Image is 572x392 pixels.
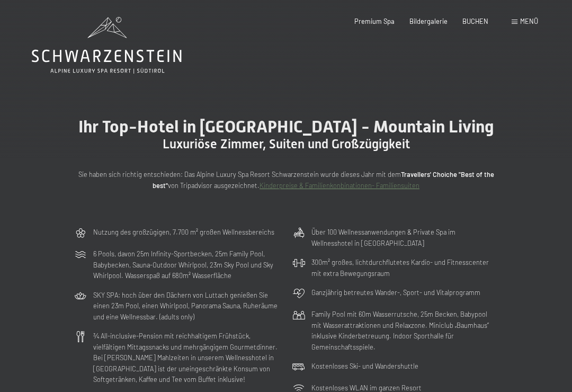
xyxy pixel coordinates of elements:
p: Ganzjährig betreutes Wander-, Sport- und Vitalprogramm [311,287,480,298]
span: Menü [520,17,538,25]
p: SKY SPA: hoch über den Dächern von Luttach genießen Sie einen 23m Pool, einen Whirlpool, Panorama... [93,290,280,322]
a: Bildergalerie [409,17,448,25]
a: Kinderpreise & Familienkonbinationen- Familiensuiten [260,181,419,190]
p: Sie haben sich richtig entschieden: Das Alpine Luxury Spa Resort Schwarzenstein wurde dieses Jahr... [74,169,498,191]
span: Luxuriöse Zimmer, Suiten und Großzügigkeit [163,137,410,152]
span: Ihr Top-Hotel in [GEOGRAPHIC_DATA] - Mountain Living [78,117,494,137]
a: Premium Spa [354,17,395,25]
p: Family Pool mit 60m Wasserrutsche, 25m Becken, Babypool mit Wasserattraktionen und Relaxzone. Min... [311,309,498,352]
p: 300m² großes, lichtdurchflutetes Kardio- und Fitnesscenter mit extra Bewegungsraum [311,257,498,279]
a: BUCHEN [462,17,488,25]
p: Nutzung des großzügigen, 7.700 m² großen Wellnessbereichs [93,227,274,237]
strong: Travellers' Choiche "Best of the best" [153,170,494,189]
p: Kostenloses Ski- und Wandershuttle [311,361,418,371]
p: 6 Pools, davon 25m Infinity-Sportbecken, 25m Family Pool, Babybecken, Sauna-Outdoor Whirlpool, 23... [93,248,280,281]
p: Über 100 Wellnessanwendungen & Private Spa im Wellnesshotel in [GEOGRAPHIC_DATA] [311,227,498,248]
p: ¾ All-inclusive-Pension mit reichhaltigem Frühstück, vielfältigen Mittagssnacks und mehrgängigem ... [93,331,280,385]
